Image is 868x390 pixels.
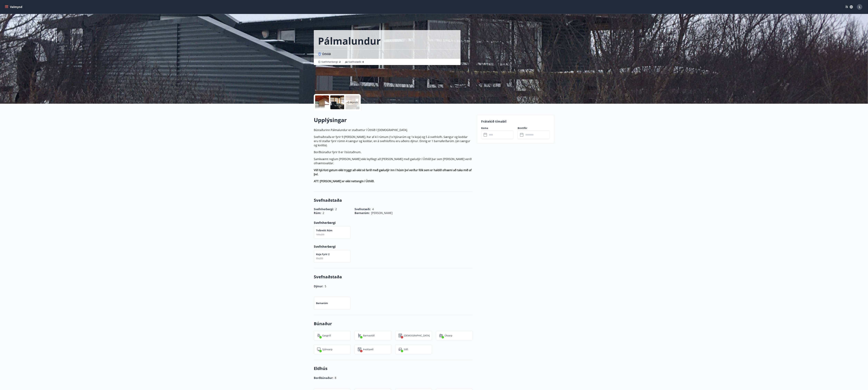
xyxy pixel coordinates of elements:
strong: ATT: [PERSON_NAME] er ekki nettengin í Úthlíð. [314,179,374,183]
img: pUbwa0Tr9PZZ78BdsD4inrLmwWm7eGTtsX9mJKRZ.svg [398,347,402,351]
label: Koma [481,126,513,130]
img: ZXjrS3QKesehq6nQAPjaRuRTI364z8ohTALB4wBr.svg [317,333,321,338]
p: Útvarp [445,334,452,337]
button: L [856,3,864,11]
h2: Upplýsingar [314,116,473,124]
p: Bústaðurinn Pálmalundur er staðsettur í Úthlíð í [DEMOGRAPHIC_DATA]. [314,128,473,132]
img: mAminyBEY3mRTAfayxHTq5gfGd6GwGu9CEpuJRvg.svg [317,347,321,351]
img: ro1VYixuww4Qdd7lsw8J65QhOwJZ1j2DOUyXo3Mt.svg [357,333,362,338]
span: Svefnstæði : [348,60,364,64]
span: Rúm : [314,211,321,215]
p: Sjónvarp [322,348,332,351]
p: Frátekið tímabil [481,119,550,124]
p: +5 Myndir [347,101,358,104]
p: [DEMOGRAPHIC_DATA] [404,334,430,337]
h1: Pálmalundur [318,34,381,47]
img: Dl16BY4EX9PAW649lg1C3oBuIaAsR6QVDQBO2cTm.svg [357,347,362,351]
h6: 8 [335,375,336,380]
span: 90x200 [316,257,323,260]
span: 2 [339,60,341,63]
p: Borðbúnaður fyrir 8 er í bústaðnum. [314,150,473,154]
h3: Búnaður [314,321,473,327]
span: Úthlíð [322,52,331,56]
p: Samkvæmt reglum [PERSON_NAME] ekki leyfilegt að [PERSON_NAME] með gæludýr í Úthlíð þar sem [PERSO... [314,157,473,165]
h6: 5 [325,284,326,289]
span: 2 [323,211,324,215]
p: Tvíbreitt rúm [316,229,332,232]
strong: Við hjá Koti getum ekki tryggt að ekki sé farið með gæludýr inn í húsin því verður fólk sem er ha... [314,168,471,176]
span: 4 [362,60,364,63]
p: Barnarúm [316,301,328,305]
span: Barnarúm : [355,211,370,215]
label: Brottför [518,126,550,130]
img: HjsXMP79zaSHlY54vW4Et0sdqheuFiP1RYfGwuXf.svg [439,333,443,338]
p: Sófi [404,348,408,351]
p: Svefnaðstaða er fyrir 9 [PERSON_NAME]. Þar af 4 í rúmum (1x hjónarúm og 1x koja) og 5 á svefnloft... [314,135,473,147]
img: hddCLTAnxqFUMr1fxmbGG8zWilo2syolR0f9UjPn.svg [398,333,402,338]
h3: Svefnaðstaða [314,274,473,280]
h3: Svefnaðstaða [314,197,473,203]
p: Barnastóll [363,334,375,337]
span: Borðbúnaður: [314,376,333,380]
p: Koja fyrir 2 [316,253,330,256]
p: Svefnherbergi [314,244,473,249]
span: L [859,5,861,9]
h3: Eldhús [314,365,473,371]
span: Dýnur: [314,284,323,288]
p: Svefnherbergi [314,220,473,225]
p: Þvottavél [363,348,374,351]
p: Gasgrill [322,334,331,337]
span: [PERSON_NAME] [371,211,393,215]
span: Svefnherbergi : [321,60,341,64]
button: ÍS [844,4,855,10]
button: menu [4,4,24,10]
span: 160x200 [316,233,324,236]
